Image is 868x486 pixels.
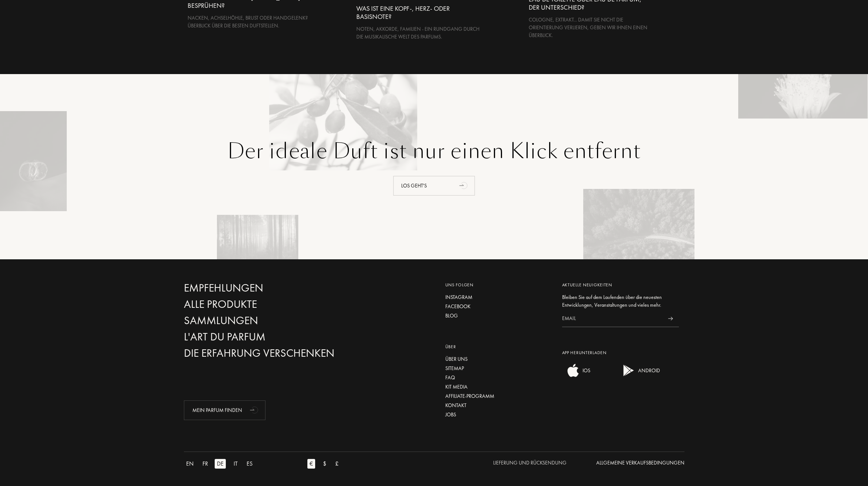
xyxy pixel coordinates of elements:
a: Lieferung und Rücksendung [493,459,567,469]
a: Los geht'sanimation [130,165,738,196]
a: Kontakt [445,402,551,409]
a: Affiliate-Programm [445,392,551,400]
a: L'Art du Parfum [184,330,343,343]
div: Nacken, Achselhöhle, Brust oder Handgelenk? Überblick über die besten Duftstellen. [188,14,309,30]
a: Die Erfahrung verschenken [184,347,343,360]
img: android app [621,363,636,378]
img: ios app [566,363,581,378]
div: IT [231,459,240,469]
a: FR [200,459,215,469]
a: DE [215,459,231,469]
div: Cologne, Extrakt... Damit Sie nicht die Orientierung verlieren, geben wir Ihnen einen Überblick. [529,16,650,39]
div: Noten, Akkorde, Familien - ein Rundgang durch die musikalische Welt des Parfums. [356,25,481,41]
div: Lieferung und Rücksendung [493,459,567,467]
a: Empfehlungen [184,282,343,294]
a: Blog [445,312,551,320]
a: FAQ [445,374,551,382]
a: £ [333,459,345,469]
a: IT [231,459,244,469]
input: Email [562,310,662,327]
div: Allgemeine Verkaufsbedingungen [596,459,684,467]
a: Alle Produkte [184,298,343,311]
a: ios appIOS [562,373,590,379]
a: EN [184,459,200,469]
div: Mein Parfum finden [184,400,265,420]
div: animation [457,178,472,193]
a: Sammlungen [184,314,343,327]
div: $ [321,459,329,469]
div: Los geht's [393,176,475,196]
a: $ [321,459,333,469]
a: Kit media [445,383,551,391]
div: App herunterladen [562,349,679,356]
div: Über [445,343,551,350]
div: Aktuelle Neuigkeiten [562,282,679,288]
div: ANDROID [636,363,660,378]
div: € [307,459,315,469]
a: Sitemap [445,364,551,372]
div: Uns folgen [445,282,551,288]
div: IOS [581,363,590,378]
h3: Was ist eine Kopf-, Herz- oder Basisnote? [356,4,481,21]
div: ES [244,459,255,469]
a: Facebook [445,303,551,310]
div: DE [215,459,226,469]
div: Der ideale Duft ist nur einen Klick entfernt [130,138,738,165]
a: Über uns [445,355,551,363]
a: ES [244,459,259,469]
div: £ [333,459,341,469]
a: Instagram [445,293,551,301]
div: animation [247,402,262,417]
a: Jobs [445,411,551,419]
div: EN [184,459,196,469]
a: Allgemeine Verkaufsbedingungen [596,459,684,469]
div: FR [200,459,210,469]
div: Bleiben Sie auf dem Laufenden über die neuesten Entwicklungen, Veranstaltungen und vieles mehr. [562,293,679,309]
a: € [307,459,321,469]
a: android appANDROID [618,373,660,379]
img: news_send.svg [668,317,673,320]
